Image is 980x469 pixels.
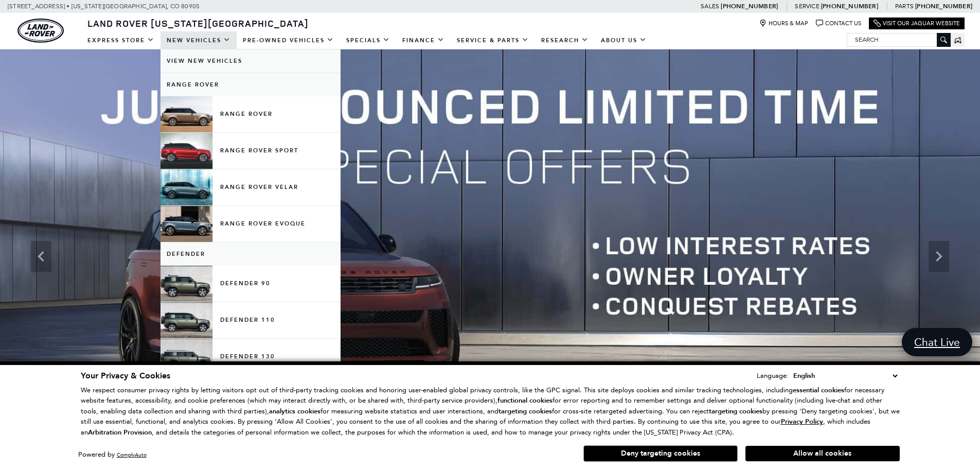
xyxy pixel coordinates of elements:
[81,370,170,381] span: Your Privacy & Cookies
[791,370,900,381] select: Language Select
[8,3,200,10] a: [STREET_ADDRESS] • [US_STATE][GEOGRAPHIC_DATA], CO 80905
[793,386,844,395] strong: essential cookies
[781,417,823,426] u: Privacy Policy
[915,2,972,10] a: [PHONE_NUMBER]
[161,96,341,132] a: Range Rover
[117,451,147,458] a: ComplyAuto
[847,33,950,46] input: Search
[161,266,341,302] a: Defender 90
[81,17,315,29] a: Land Rover [US_STATE][GEOGRAPHIC_DATA]
[595,31,653,49] a: About Us
[583,445,738,462] button: Deny targeting cookies
[451,31,535,49] a: Service & Parts
[874,20,960,27] a: Visit Our Jaguar Website
[535,31,595,49] a: Research
[757,372,789,379] div: Language:
[781,418,823,425] a: Privacy Policy
[759,20,808,27] a: Hours & Map
[17,19,64,43] img: Land Rover
[902,328,972,356] a: Chat Live
[396,31,451,49] a: Finance
[795,3,819,10] span: Service
[161,206,341,242] a: Range Rover Evoque
[929,241,949,272] div: Next
[81,385,900,438] p: We respect consumer privacy rights by letting visitors opt out of third-party tracking cookies an...
[821,2,878,10] a: [PHONE_NUMBER]
[497,396,553,405] strong: functional cookies
[81,31,653,49] nav: Main Navigation
[721,2,778,10] a: [PHONE_NUMBER]
[816,20,861,27] a: Contact Us
[895,3,914,10] span: Parts
[161,133,341,169] a: Range Rover Sport
[340,31,396,49] a: Specials
[81,31,161,49] a: EXPRESS STORE
[498,407,552,416] strong: targeting cookies
[237,31,340,49] a: Pre-Owned Vehicles
[88,428,152,437] strong: Arbitration Provision
[909,335,965,349] span: Chat Live
[269,407,320,416] strong: analytics cookies
[161,73,341,96] a: Range Rover
[161,31,237,49] a: New Vehicles
[701,3,719,10] span: Sales
[161,302,341,338] a: Defender 110
[78,451,147,458] div: Powered by
[745,446,900,461] button: Allow all cookies
[17,19,64,43] a: land-rover
[161,242,341,266] a: Defender
[161,339,341,375] a: Defender 130
[161,169,341,205] a: Range Rover Velar
[31,241,51,272] div: Previous
[87,17,309,29] span: Land Rover [US_STATE][GEOGRAPHIC_DATA]
[161,49,341,73] a: View New Vehicles
[709,407,762,416] strong: targeting cookies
